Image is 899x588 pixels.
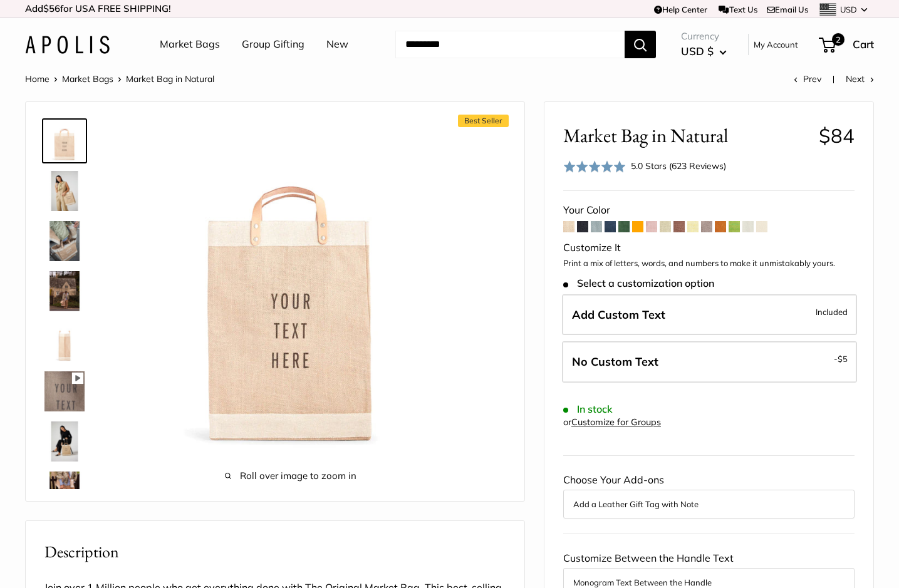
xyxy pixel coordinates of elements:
[44,540,506,564] h2: Description
[562,341,857,383] label: Leave Blank
[44,421,85,462] img: Market Bag in Natural
[42,469,87,514] a: Market Bag in Natural
[10,540,134,578] iframe: Sign Up via Text for Offers
[846,73,874,85] a: Next
[681,41,727,61] button: USD $
[42,269,87,314] a: Market Bag in Natural
[42,319,87,364] a: description_13" wide, 18" high, 8" deep; handles: 3.5"
[832,33,844,46] span: 2
[563,471,855,518] div: Choose Your Add-ons
[681,44,714,58] span: USD $
[681,28,727,45] span: Currency
[44,321,85,361] img: description_13" wide, 18" high, 8" deep; handles: 3.5"
[563,277,714,289] span: Select a customization option
[767,4,808,14] a: Email Us
[44,271,85,311] img: Market Bag in Natural
[819,123,855,148] span: $84
[719,4,757,14] a: Text Us
[126,467,455,485] span: Roll over image to zoom in
[853,38,874,51] span: Cart
[573,497,844,512] button: Add a Leather Gift Tag with Note
[42,118,87,163] a: Market Bag in Natural
[25,73,49,85] a: Home
[816,304,848,319] span: Included
[625,31,656,58] button: Search
[44,121,85,161] img: Market Bag in Natural
[572,307,665,322] span: Add Custom Text
[395,31,625,58] input: Search...
[25,36,110,54] img: Apolis
[42,369,87,414] a: Market Bag in Natural
[572,354,658,369] span: No Custom Text
[44,472,85,512] img: Market Bag in Natural
[326,35,348,54] a: New
[631,159,726,173] div: 5.0 Stars (623 Reviews)
[563,239,855,257] div: Customize It
[838,354,848,364] span: $5
[62,73,113,85] a: Market Bags
[794,73,821,85] a: Prev
[654,4,707,14] a: Help Center
[563,403,613,415] span: In stock
[563,201,855,220] div: Your Color
[563,257,855,270] p: Print a mix of letters, words, and numbers to make it unmistakably yours.
[42,419,87,464] a: Market Bag in Natural
[126,121,455,450] img: Market Bag in Natural
[563,124,809,147] span: Market Bag in Natural
[160,35,220,54] a: Market Bags
[563,157,726,175] div: 5.0 Stars (623 Reviews)
[43,3,60,14] span: $56
[44,371,85,411] img: Market Bag in Natural
[242,35,304,54] a: Group Gifting
[563,414,661,431] div: or
[562,294,857,336] label: Add Custom Text
[571,416,661,428] a: Customize for Groups
[834,351,848,366] span: -
[44,171,85,211] img: Market Bag in Natural
[840,4,857,14] span: USD
[458,115,509,127] span: Best Seller
[44,221,85,261] img: Market Bag in Natural
[25,71,214,87] nav: Breadcrumb
[820,34,874,54] a: 2 Cart
[126,73,214,85] span: Market Bag in Natural
[42,168,87,214] a: Market Bag in Natural
[42,219,87,264] a: Market Bag in Natural
[754,37,798,52] a: My Account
